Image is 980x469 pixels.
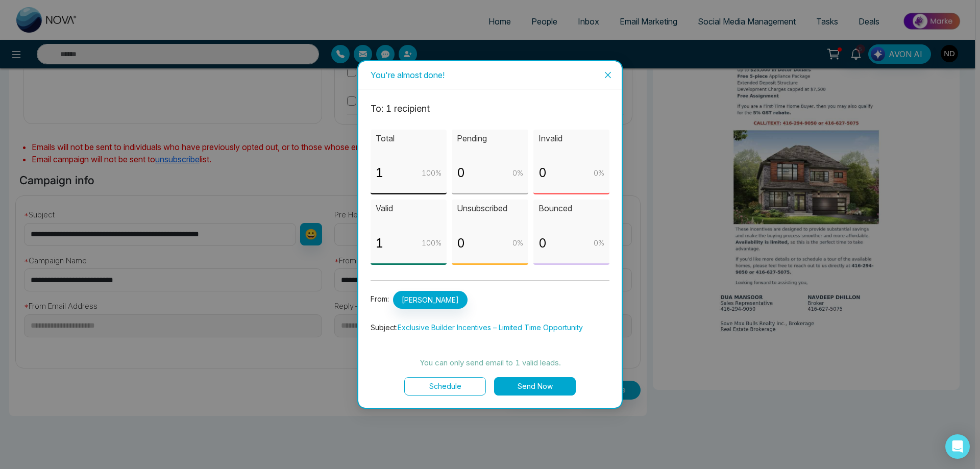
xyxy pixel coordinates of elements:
[371,322,609,333] p: Subject:
[422,237,442,249] p: 100 %
[457,234,465,253] p: 0
[398,323,583,332] span: Exclusive Builder Incentives – Limited Time Opportunity
[371,102,609,116] p: To: 1 recipient
[422,167,442,179] p: 100 %
[494,377,576,396] button: Send Now
[594,237,604,249] p: 0 %
[376,132,442,145] p: Total
[393,291,468,309] span: [PERSON_NAME]
[945,434,970,459] div: Open Intercom Messenger
[376,163,383,183] p: 1
[457,202,523,215] p: Unsubscribed
[538,132,604,145] p: Invalid
[538,234,547,253] p: 0
[404,377,486,396] button: Schedule
[538,163,547,183] p: 0
[512,237,523,249] p: 0 %
[594,167,604,179] p: 0 %
[538,202,604,215] p: Bounced
[457,132,523,145] p: Pending
[594,61,622,89] button: Close
[371,357,609,369] p: You can only send email to 1 valid leads.
[371,291,609,309] p: From:
[371,69,609,81] div: You're almost done!
[376,202,442,215] p: Valid
[457,163,465,183] p: 0
[376,234,383,253] p: 1
[512,167,523,179] p: 0 %
[604,71,612,79] span: close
